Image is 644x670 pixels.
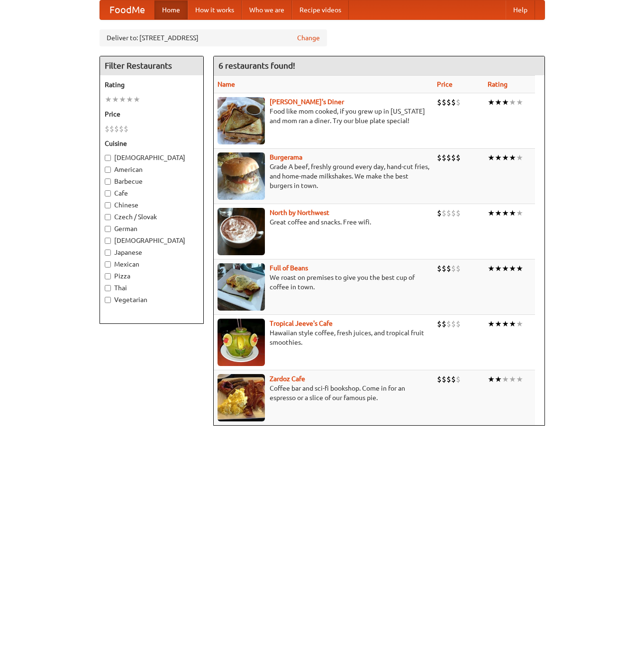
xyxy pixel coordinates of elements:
[242,0,292,19] a: Who we are
[105,261,111,268] input: Mexican
[133,94,140,105] li: ★
[105,124,109,134] li: $
[437,263,442,274] li: $
[105,109,199,119] h5: Price
[516,152,523,163] li: ★
[502,97,509,107] li: ★
[451,319,456,329] li: $
[105,238,111,244] input: [DEMOGRAPHIC_DATA]
[105,155,111,161] input: [DEMOGRAPHIC_DATA]
[218,162,429,190] p: Grade A beef, freshly ground every day, hand-cut fries, and home-made milkshakes. We make the bes...
[114,124,119,134] li: $
[218,61,295,70] ng-pluralize: 6 restaurants found!
[488,263,495,274] li: ★
[446,152,451,163] li: $
[218,208,265,255] img: north.jpg
[105,259,199,269] label: Mexican
[105,188,199,198] label: Cafe
[100,0,154,19] a: FoodMe
[105,271,199,281] label: Pizza
[270,153,302,161] a: Burgerama
[292,0,349,19] a: Recipe videos
[495,374,502,384] li: ★
[105,153,199,162] label: [DEMOGRAPHIC_DATA]
[451,374,456,384] li: $
[456,263,461,274] li: $
[456,374,461,384] li: $
[218,374,265,421] img: zardoz.jpg
[105,214,111,220] input: Czech / Slovak
[442,374,446,384] li: $
[437,319,442,329] li: $
[270,98,344,106] a: [PERSON_NAME]'s Diner
[105,177,199,186] label: Barbecue
[502,208,509,218] li: ★
[456,208,461,218] li: $
[270,320,333,327] a: Tropical Jeeve's Cafe
[218,152,265,200] img: burgerama.jpg
[437,152,442,163] li: $
[218,80,235,88] a: Name
[442,97,446,107] li: $
[105,94,112,105] li: ★
[105,283,199,293] label: Thai
[105,139,199,148] h5: Cuisine
[218,328,429,347] p: Hawaiian style coffee, fresh juices, and tropical fruit smoothies.
[516,208,523,218] li: ★
[270,375,305,383] a: Zardoz Cafe
[509,374,516,384] li: ★
[495,208,502,218] li: ★
[506,0,535,19] a: Help
[154,0,188,19] a: Home
[105,212,199,222] label: Czech / Slovak
[509,97,516,107] li: ★
[442,263,446,274] li: $
[100,56,203,75] h4: Filter Restaurants
[516,97,523,107] li: ★
[509,152,516,163] li: ★
[502,374,509,384] li: ★
[451,263,456,274] li: $
[502,319,509,329] li: ★
[105,297,111,303] input: Vegetarian
[126,94,133,105] li: ★
[502,263,509,274] li: ★
[218,97,265,144] img: sallys.jpg
[218,319,265,366] img: jeeves.jpg
[270,264,308,272] b: Full of Beans
[442,208,446,218] li: $
[270,209,329,216] a: North by Northwest
[451,152,456,163] li: $
[509,319,516,329] li: ★
[105,248,199,257] label: Japanese
[495,97,502,107] li: ★
[100,29,327,46] div: Deliver to: [STREET_ADDRESS]
[112,94,119,105] li: ★
[446,97,451,107] li: $
[105,80,199,89] h5: Rating
[437,80,453,88] a: Price
[488,208,495,218] li: ★
[446,263,451,274] li: $
[516,374,523,384] li: ★
[488,152,495,163] li: ★
[509,208,516,218] li: ★
[105,236,199,245] label: [DEMOGRAPHIC_DATA]
[297,33,320,43] a: Change
[218,217,429,227] p: Great coffee and snacks. Free wifi.
[442,319,446,329] li: $
[495,319,502,329] li: ★
[218,107,429,125] p: Food like mom cooked, if you grew up in [US_STATE] and mom ran a diner. Try our blue plate special!
[446,208,451,218] li: $
[218,273,429,292] p: We roast on premises to give you the best cup of coffee in town.
[105,202,111,208] input: Chinese
[105,226,111,232] input: German
[105,285,111,291] input: Thai
[109,124,114,134] li: $
[488,97,495,107] li: ★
